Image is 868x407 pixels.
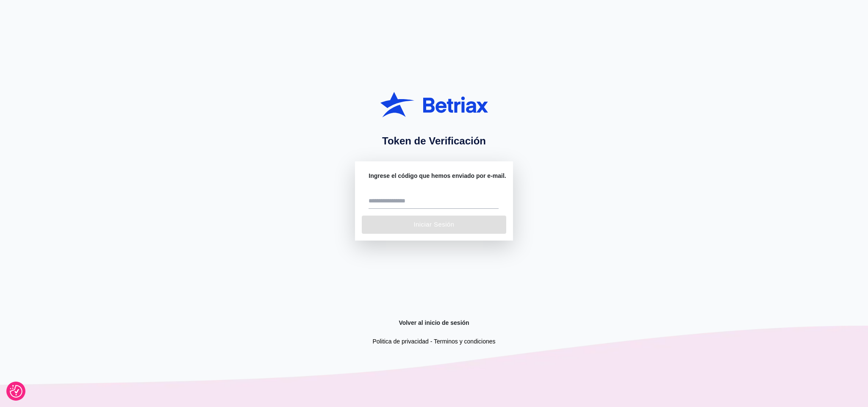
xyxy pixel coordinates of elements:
h1: Token de Verificación [382,134,486,148]
img: Revisit consent button [10,385,22,398]
a: Volver al inicio de sesión [399,318,469,327]
p: Politica de privacidad - Terminos y condiciones [373,337,496,346]
button: Preferencias de consentimiento [10,385,22,398]
label: Ingrese el código que hemos enviado por e-mail. [369,172,506,180]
